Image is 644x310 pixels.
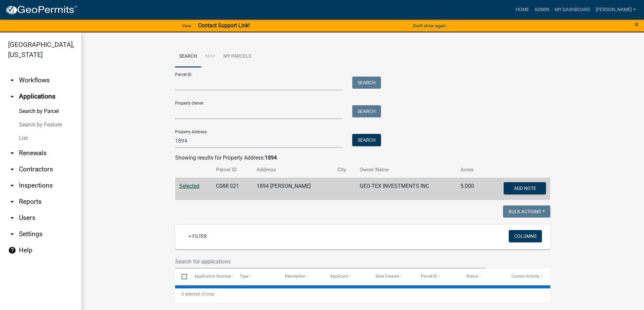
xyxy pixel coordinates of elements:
i: arrow_drop_up [8,92,16,101]
a: Home [513,3,532,16]
datatable-header-cell: Status [460,269,505,285]
th: Acres [456,162,484,178]
span: × [635,20,639,29]
a: Selected [179,183,199,189]
button: Columns [509,230,542,242]
i: arrow_drop_down [8,230,16,238]
span: Parcel ID [421,274,437,279]
th: City [333,162,355,178]
span: Applicant [330,274,348,279]
datatable-header-cell: Select [175,269,188,285]
button: Bulk Actions [503,205,550,218]
button: Add Note [504,182,546,194]
a: My Dashboard [552,3,593,16]
strong: Contact Support Link! [198,22,250,29]
td: 1894 [PERSON_NAME] [253,178,334,200]
div: 0 total [175,286,550,303]
button: Search [352,77,381,89]
i: arrow_drop_down [8,198,16,206]
a: Admin [532,3,552,16]
td: C088 021 [212,178,253,200]
th: Owner Name [356,162,456,178]
span: Description [285,274,306,279]
datatable-header-cell: Application Number [188,269,233,285]
datatable-header-cell: Applicant [324,269,369,285]
a: + Filter [183,230,212,242]
i: help [8,246,16,254]
div: Showing results for Property Address: [175,154,550,162]
strong: 1894 [265,154,277,161]
span: Status [466,274,478,279]
datatable-header-cell: Date Created [369,269,414,285]
th: Parcel ID [212,162,253,178]
i: arrow_drop_down [8,181,16,190]
datatable-header-cell: Description [279,269,324,285]
button: Search [352,134,381,146]
td: 5.000 [456,178,484,200]
datatable-header-cell: Type [233,269,279,285]
th: Address [253,162,334,178]
a: My Parcels [219,46,255,67]
input: Search for applications [175,255,486,269]
i: arrow_drop_down [8,214,16,222]
a: Search [175,46,201,67]
span: 0 selected / [182,292,202,297]
i: arrow_drop_down [8,76,16,84]
span: Current Activity [511,274,540,279]
td: GEO-TEX INVESTMENTS INC [356,178,456,200]
i: arrow_drop_down [8,165,16,173]
span: Date Created [376,274,399,279]
datatable-header-cell: Current Activity [505,269,550,285]
button: Search [352,105,381,117]
a: View [179,20,194,31]
a: [PERSON_NAME] [593,3,639,16]
i: arrow_drop_down [8,149,16,157]
span: Add Note [514,185,536,191]
span: Application Number [194,274,231,279]
datatable-header-cell: Parcel ID [414,269,460,285]
button: Don't show again [410,20,448,31]
span: Type [240,274,248,279]
button: Close [635,20,639,28]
